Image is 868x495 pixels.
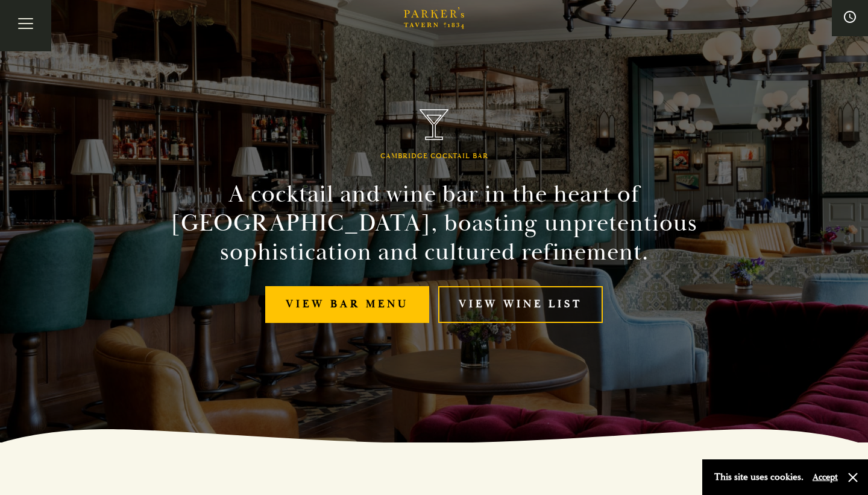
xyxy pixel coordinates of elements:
button: Accept [813,471,838,483]
img: Parker's Tavern Brasserie Cambridge [420,109,448,140]
p: This site uses cookies. [714,468,804,486]
h1: Cambridge Cocktail Bar [380,152,488,161]
a: View bar menu [265,286,429,323]
button: Close and accept [847,471,859,484]
h2: A cocktail and wine bar in the heart of [GEOGRAPHIC_DATA], boasting unpretentious sophistication ... [159,180,709,267]
a: View Wine List [438,286,603,323]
